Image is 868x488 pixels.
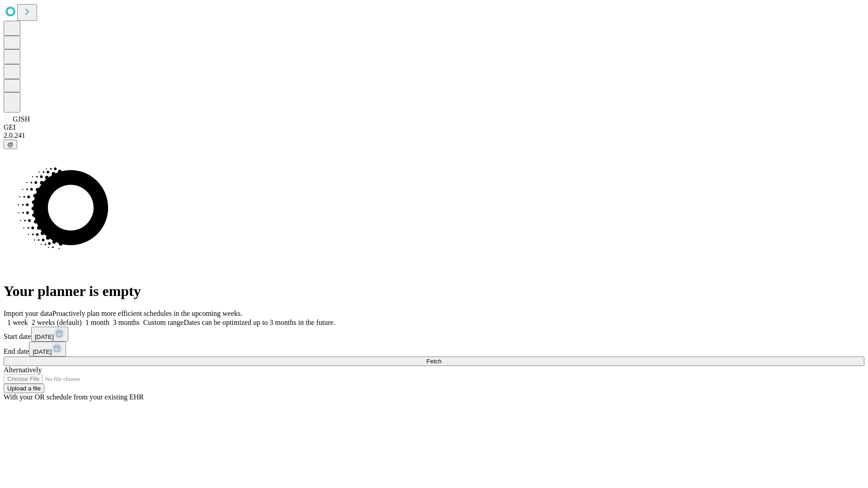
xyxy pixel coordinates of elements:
h1: Your planner is empty [4,283,864,300]
span: With your OR schedule from your existing EHR [4,393,144,401]
span: Alternatively [4,366,42,374]
span: GJSH [13,115,30,123]
span: Proactively plan more efficient schedules in the upcoming weeks. [52,310,242,317]
span: Import your data [4,310,52,317]
span: Dates can be optimized up to 3 months in the future. [184,319,335,326]
span: Custom range [143,319,184,326]
div: 2.0.241 [4,131,864,140]
span: 2 weeks (default) [32,319,82,326]
span: [DATE] [33,348,52,355]
button: Upload a file [4,384,44,393]
button: Fetch [4,357,864,366]
span: 1 week [7,319,28,326]
button: [DATE] [29,342,66,357]
span: Fetch [426,358,441,365]
span: 1 month [85,319,109,326]
span: @ [7,141,14,148]
div: End date [4,342,864,357]
button: [DATE] [31,327,68,342]
span: [DATE] [35,333,54,340]
span: 3 months [113,319,140,326]
div: Start date [4,327,864,342]
div: GEI [4,123,864,131]
button: @ [4,140,17,149]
